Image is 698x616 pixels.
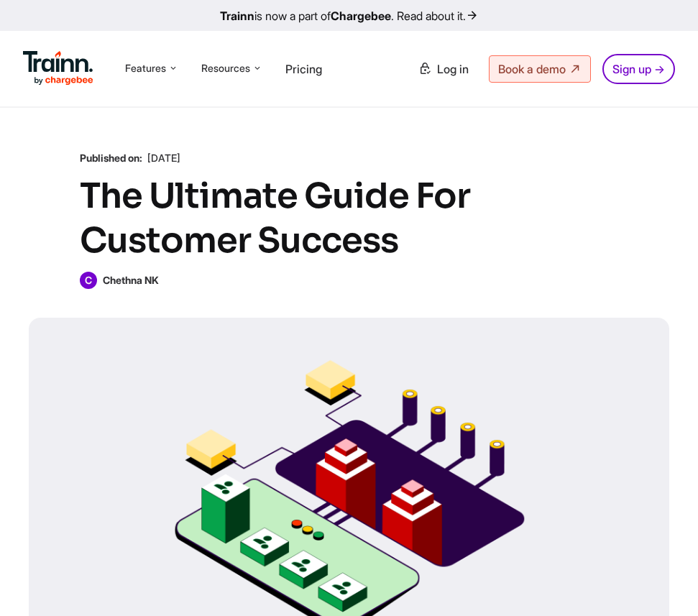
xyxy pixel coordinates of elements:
[498,62,566,76] span: Book a demo
[437,62,469,76] span: Log in
[410,56,477,82] a: Log in
[489,55,591,83] a: Book a demo
[103,274,159,286] b: Chethna NK
[285,62,322,76] a: Pricing
[626,547,698,616] iframe: Chat Widget
[201,61,250,75] span: Resources
[23,51,93,86] img: Trainn Logo
[80,174,619,263] h1: The Ultimate Guide For Customer Success
[80,272,97,289] span: C
[125,61,166,75] span: Features
[602,54,675,84] a: Sign up →
[147,152,180,164] span: [DATE]
[80,152,142,164] b: Published on:
[220,9,254,23] b: Trainn
[331,9,391,23] b: Chargebee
